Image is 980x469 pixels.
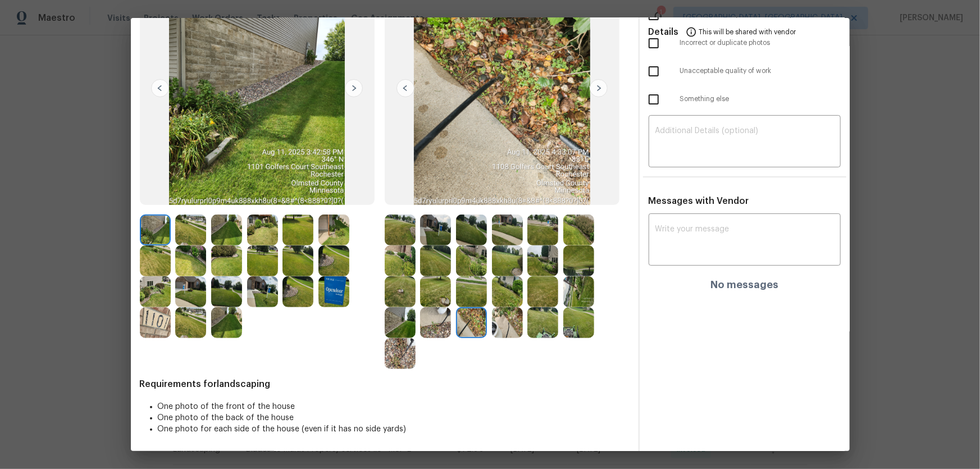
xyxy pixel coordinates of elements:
span: Messages with Vendor [649,197,749,206]
img: right-chevron-button-url [590,79,608,97]
li: One photo for each side of the house (even if it has no side yards) [158,424,630,435]
div: Unacceptable quality of work [640,57,850,85]
span: Unacceptable quality of work [680,66,841,76]
img: left-chevron-button-url [396,79,414,97]
img: left-chevron-button-url [151,79,169,97]
span: Something else [680,94,841,104]
li: One photo of the back of the house [158,412,630,424]
li: One photo of the front of the house [158,401,630,412]
div: Something else [640,85,850,113]
h4: No messages [710,279,778,290]
span: Requirements for landscaping [140,379,630,390]
img: right-chevron-button-url [345,79,363,97]
span: This will be shared with vendor [699,18,796,45]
